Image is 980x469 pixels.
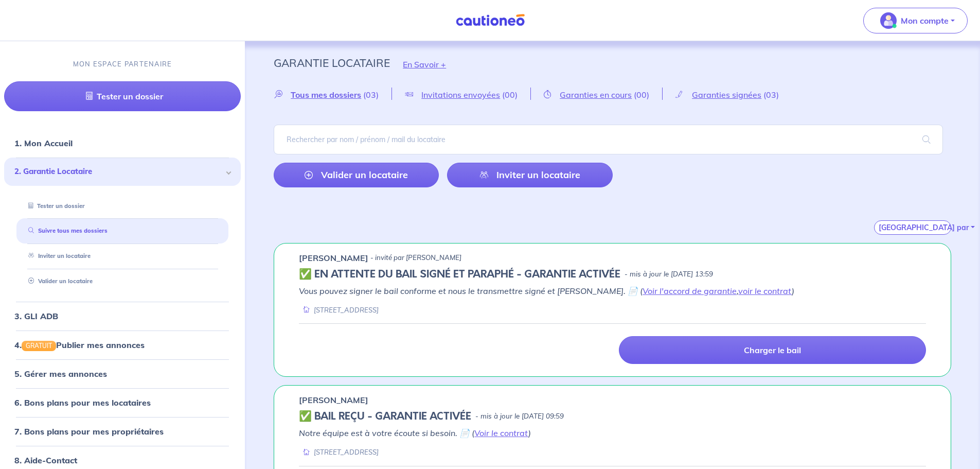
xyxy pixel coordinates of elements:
button: En Savoir + [390,49,459,79]
span: Invitations envoyées [421,90,500,100]
img: illu_account_valid_menu.svg [880,12,897,29]
div: 4.GRATUITPublier mes annonces [4,335,241,355]
em: Notre équipe est à votre écoute si besoin. 📄 ( ) [299,428,531,438]
span: (00) [502,90,518,100]
p: [PERSON_NAME] [299,252,368,264]
span: search [910,125,943,154]
a: Invitations envoyées(00) [392,90,530,99]
div: state: CONTRACT-SIGNED, Context: FINISHED,IS-GL-CAUTION [299,268,926,281]
div: 7. Bons plans pour mes propriétaires [4,421,241,442]
p: Garantie Locataire [274,54,390,72]
input: Rechercher par nom / prénom / mail du locataire [274,125,943,154]
div: Tester un dossier [16,198,228,215]
em: Vous pouvez signer le bail conforme et nous le transmettre signé et [PERSON_NAME]. 📄 ( , ) [299,286,794,296]
a: Inviter un locataire [24,252,91,259]
a: 1. Mon Accueil [14,138,73,148]
p: - mis à jour le [DATE] 13:59 [625,269,713,280]
a: Inviter un locataire [447,163,612,187]
a: Suivre tous mes dossiers [24,228,108,235]
p: - invité par [PERSON_NAME] [370,253,461,263]
span: Garanties signées [692,90,761,100]
p: MON ESPACE PARTENAIRE [73,59,172,69]
div: 2. Garantie Locataire [4,158,241,186]
h5: ✅️️️ EN ATTENTE DU BAIL SIGNÉ ET PARAPHÉ - GARANTIE ACTIVÉE [299,268,620,281]
span: 2. Garantie Locataire [14,166,223,178]
a: Voir l'accord de garantie [643,286,737,296]
div: 5. Gérer mes annonces [4,363,241,384]
a: voir le contrat [738,286,792,296]
button: [GEOGRAPHIC_DATA] par [874,220,951,235]
div: Inviter un locataire [16,248,228,265]
span: Tous mes dossiers [291,90,361,100]
a: Voir le contrat [474,428,528,438]
p: [PERSON_NAME] [299,394,368,406]
a: Garanties signées(03) [663,90,792,99]
a: 6. Bons plans pour mes locataires [14,397,151,408]
a: Tous mes dossiers(03) [274,90,391,99]
h5: ✅ BAIL REÇU - GARANTIE ACTIVÉE [299,410,471,423]
button: illu_account_valid_menu.svgMon compte [863,8,968,33]
a: 8. Aide-Contact [14,455,77,465]
span: (00) [634,90,649,100]
a: 7. Bons plans pour mes propriétaires [14,426,164,437]
p: Mon compte [901,14,949,27]
div: 1. Mon Accueil [4,133,241,153]
a: Charger le bail [619,336,926,364]
a: Tester un dossier [24,202,85,210]
a: 3. GLI ADB [14,311,58,321]
p: - mis à jour le [DATE] 09:59 [475,411,564,422]
div: [STREET_ADDRESS] [299,305,379,315]
span: (03) [363,90,379,100]
a: Valider un locataire [24,277,93,285]
span: Garanties en cours [560,90,632,100]
img: Cautioneo [452,14,529,27]
a: Valider un locataire [274,163,439,187]
div: 6. Bons plans pour mes locataires [4,392,241,413]
a: Tester un dossier [4,81,241,111]
a: 5. Gérer mes annonces [14,369,107,379]
a: 4.GRATUITPublier mes annonces [14,340,145,350]
div: 3. GLI ADB [4,306,241,326]
div: Suivre tous mes dossiers [16,223,228,240]
span: (03) [763,90,779,100]
p: Charger le bail [744,345,801,355]
a: Garanties en cours(00) [531,90,662,99]
div: Valider un locataire [16,273,228,290]
div: [STREET_ADDRESS] [299,447,379,457]
div: state: CONTRACT-VALIDATED, Context: IN-MANAGEMENT,IS-GL-CAUTION [299,410,926,423]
